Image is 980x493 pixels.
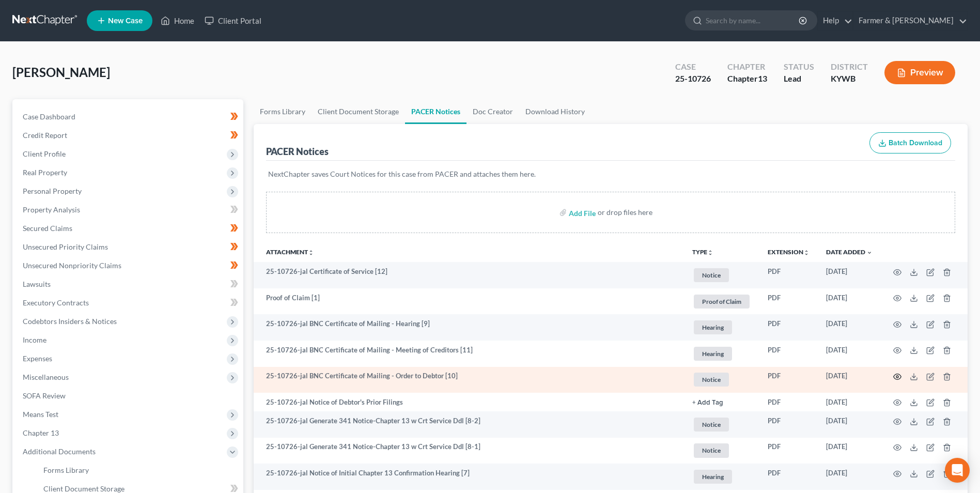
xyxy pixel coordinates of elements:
[23,335,46,344] span: Income
[889,138,942,147] span: Batch Download
[23,149,66,158] span: Client Profile
[23,298,89,307] span: Executory Contracts
[266,145,329,158] div: PACER Notices
[23,205,80,214] span: Property Analysis
[692,442,751,459] a: Notice
[466,99,519,124] a: Doc Creator
[675,73,711,85] div: 25-10726
[14,201,243,219] a: Property Analysis
[759,341,818,367] td: PDF
[759,314,818,341] td: PDF
[14,387,243,405] a: SOFA Review
[727,61,767,73] div: Chapter
[254,464,684,490] td: 25-10726-jal Notice of Initial Chapter 13 Confirmation Hearing [7]
[831,61,868,73] div: District
[758,73,767,83] span: 13
[869,132,951,154] button: Batch Download
[155,11,199,30] a: Home
[35,461,243,480] a: Forms Library
[818,464,881,490] td: [DATE]
[12,65,110,80] span: [PERSON_NAME]
[707,250,713,256] i: unfold_more
[23,168,67,177] span: Real Property
[23,447,96,456] span: Additional Documents
[694,320,732,334] span: Hearing
[254,341,684,367] td: 25-10726-jal BNC Certificate of Mailing - Meeting of Creditors [11]
[254,393,684,411] td: 25-10726-jal Notice of Debtor's Prior Filings
[23,224,72,233] span: Secured Claims
[692,416,751,433] a: Notice
[884,61,955,84] button: Preview
[692,371,751,388] a: Notice
[23,373,69,381] span: Miscellaneous
[818,438,881,464] td: [DATE]
[784,73,814,85] div: Lead
[254,99,312,124] a: Forms Library
[818,314,881,341] td: [DATE]
[14,126,243,145] a: Credit Report
[254,262,684,288] td: 25-10726-jal Certificate of Service [12]
[759,367,818,393] td: PDF
[694,268,729,282] span: Notice
[254,288,684,315] td: Proof of Claim [1]
[818,11,852,30] a: Help
[268,169,953,179] p: NextChapter saves Court Notices for this case from PACER and attaches them here.
[14,294,243,312] a: Executory Contracts
[818,411,881,438] td: [DATE]
[759,464,818,490] td: PDF
[14,275,243,294] a: Lawsuits
[23,261,121,270] span: Unsecured Nonpriority Claims
[818,262,881,288] td: [DATE]
[692,319,751,336] a: Hearing
[818,367,881,393] td: [DATE]
[784,61,814,73] div: Status
[254,411,684,438] td: 25-10726-jal Generate 341 Notice-Chapter 13 w Crt Service Ddl [8-2]
[14,107,243,126] a: Case Dashboard
[706,11,800,30] input: Search by name...
[818,393,881,411] td: [DATE]
[14,238,243,256] a: Unsecured Priority Claims
[803,250,810,256] i: unfold_more
[759,438,818,464] td: PDF
[598,207,652,218] div: or drop files here
[694,470,732,484] span: Hearing
[831,73,868,85] div: KYWB
[727,73,767,85] div: Chapter
[23,112,75,121] span: Case Dashboard
[23,280,51,288] span: Lawsuits
[759,262,818,288] td: PDF
[853,11,967,30] a: Farmer & [PERSON_NAME]
[43,466,89,474] span: Forms Library
[23,242,108,251] span: Unsecured Priority Claims
[14,256,243,275] a: Unsecured Nonpriority Claims
[199,11,267,30] a: Client Portal
[14,219,243,238] a: Secured Claims
[694,443,729,457] span: Notice
[254,438,684,464] td: 25-10726-jal Generate 341 Notice-Chapter 13 w Crt Service Ddl [8-1]
[818,288,881,315] td: [DATE]
[759,411,818,438] td: PDF
[692,397,751,407] a: + Add Tag
[519,99,591,124] a: Download History
[308,250,314,256] i: unfold_more
[692,345,751,362] a: Hearing
[254,314,684,341] td: 25-10726-jal BNC Certificate of Mailing - Hearing [9]
[23,391,66,400] span: SOFA Review
[692,249,713,256] button: TYPEunfold_more
[405,99,466,124] a: PACER Notices
[108,17,143,25] span: New Case
[23,354,52,363] span: Expenses
[692,267,751,284] a: Notice
[266,248,314,256] a: Attachmentunfold_more
[694,418,729,432] span: Notice
[826,248,873,256] a: Date Added expand_more
[254,367,684,393] td: 25-10726-jal BNC Certificate of Mailing - Order to Debtor [10]
[945,458,970,483] div: Open Intercom Messenger
[43,484,125,493] span: Client Document Storage
[23,187,82,195] span: Personal Property
[23,317,117,326] span: Codebtors Insiders & Notices
[23,410,58,419] span: Means Test
[866,250,873,256] i: expand_more
[675,61,711,73] div: Case
[759,288,818,315] td: PDF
